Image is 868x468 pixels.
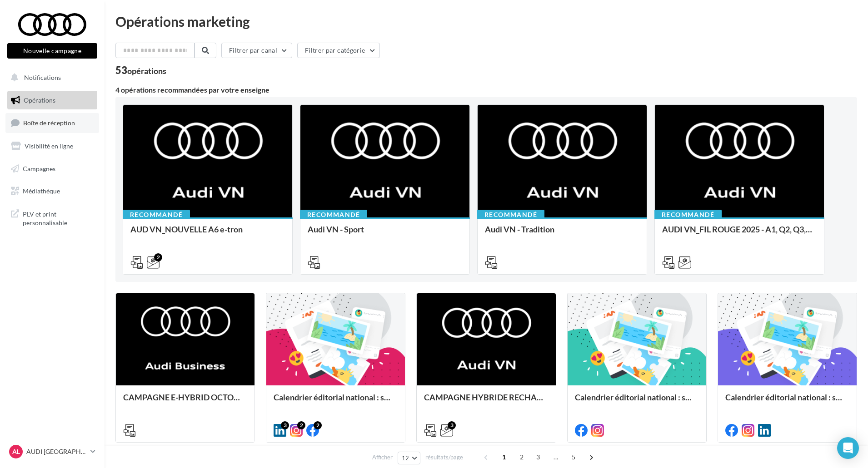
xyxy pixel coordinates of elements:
[24,96,55,104] span: Opérations
[837,437,859,459] div: Open Intercom Messenger
[497,450,511,464] span: 1
[448,421,456,429] div: 3
[115,65,166,75] div: 53
[308,225,462,243] div: Audi VN - Sport
[566,450,581,464] span: 5
[123,210,190,220] div: Recommandé
[12,447,20,456] span: AL
[7,443,97,460] a: AL AUDI [GEOGRAPHIC_DATA]
[531,450,545,464] span: 3
[372,453,393,462] span: Afficher
[23,187,60,195] span: Médiathèque
[5,204,99,231] a: PLV et print personnalisable
[297,43,380,58] button: Filtrer par catégorie
[24,74,61,81] span: Notifications
[485,225,639,243] div: Audi VN - Tradition
[130,225,285,243] div: AUD VN_NOUVELLE A6 e-tron
[654,210,722,220] div: Recommandé
[127,67,166,75] div: opérations
[221,43,292,58] button: Filtrer par canal
[725,393,849,411] div: Calendrier éditorial national : semaine du 08.09 au 14.09
[297,421,305,429] div: 2
[477,210,544,220] div: Recommandé
[23,208,94,227] span: PLV et print personnalisable
[5,68,95,87] button: Notifications
[5,137,99,156] a: Visibilité en ligne
[115,86,857,94] div: 4 opérations recommandées par votre enseigne
[425,453,463,462] span: résultats/page
[398,452,421,464] button: 12
[123,393,247,411] div: CAMPAGNE E-HYBRID OCTOBRE B2B
[25,142,73,150] span: Visibilité en ligne
[281,421,289,429] div: 3
[7,43,97,59] button: Nouvelle campagne
[154,253,162,261] div: 2
[662,225,817,243] div: AUDI VN_FIL ROUGE 2025 - A1, Q2, Q3, Q5 et Q4 e-tron
[402,454,409,462] span: 12
[5,182,99,201] a: Médiathèque
[314,421,322,429] div: 2
[300,210,367,220] div: Recommandé
[514,450,529,464] span: 2
[5,113,99,133] a: Boîte de réception
[274,393,398,411] div: Calendrier éditorial national : semaine du 22.09 au 28.09
[23,119,75,127] span: Boîte de réception
[23,164,55,172] span: Campagnes
[424,393,548,411] div: CAMPAGNE HYBRIDE RECHARGEABLE
[5,159,99,178] a: Campagnes
[575,393,699,411] div: Calendrier éditorial national : semaine du 15.09 au 21.09
[549,450,563,464] span: ...
[115,15,857,28] div: Opérations marketing
[26,447,87,456] p: AUDI [GEOGRAPHIC_DATA]
[5,91,99,110] a: Opérations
